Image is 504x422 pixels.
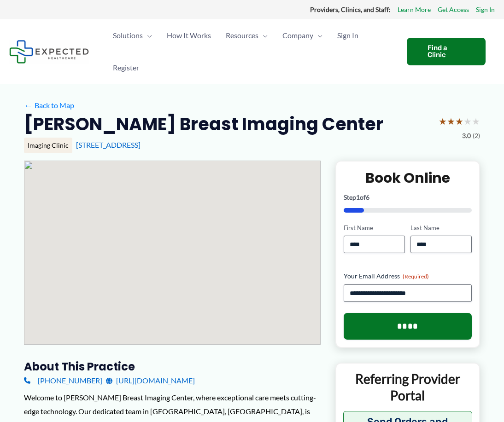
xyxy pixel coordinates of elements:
span: Company [282,19,313,52]
span: Resources [226,19,258,52]
a: [URL][DOMAIN_NAME] [106,374,195,387]
span: Menu Toggle [313,19,322,52]
span: Register [113,52,139,84]
a: CompanyMenu Toggle [275,19,330,52]
span: Solutions [113,19,143,52]
span: Menu Toggle [143,19,152,52]
h3: About this practice [24,359,321,374]
span: Menu Toggle [258,19,268,52]
img: Expected Healthcare Logo - side, dark font, small [9,40,89,64]
a: [PHONE_NUMBER] [24,374,102,387]
span: ★ [447,113,455,130]
a: Sign In [330,19,366,52]
div: Imaging Clinic [24,138,72,153]
strong: Providers, Clinics, and Staff: [310,6,391,13]
span: (Required) [403,273,429,280]
a: Get Access [438,4,469,16]
span: How It Works [167,19,211,52]
h2: Book Online [344,169,472,187]
span: 3.0 [462,130,471,142]
p: Step of [344,194,472,201]
p: Referring Provider Portal [343,370,472,404]
a: ResourcesMenu Toggle [218,19,275,52]
span: 6 [366,193,369,201]
a: Sign In [476,4,495,16]
label: Your Email Address [344,272,472,281]
span: 1 [356,193,360,201]
span: Sign In [337,19,358,52]
span: (2) [473,130,480,142]
a: ←Back to Map [24,98,74,112]
span: ★ [439,113,447,130]
h2: [PERSON_NAME] Breast Imaging Center [24,113,383,135]
span: ★ [472,113,480,130]
label: First Name [344,224,405,232]
span: ★ [463,113,472,130]
nav: Primary Site Navigation [105,19,398,84]
a: Find a Clinic [407,38,486,65]
a: SolutionsMenu Toggle [105,19,159,52]
label: Last Name [410,224,472,232]
a: [STREET_ADDRESS] [76,140,141,149]
a: How It Works [159,19,218,52]
span: ← [24,101,33,110]
span: ★ [455,113,463,130]
a: Register [105,52,147,84]
a: Learn More [398,4,431,16]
